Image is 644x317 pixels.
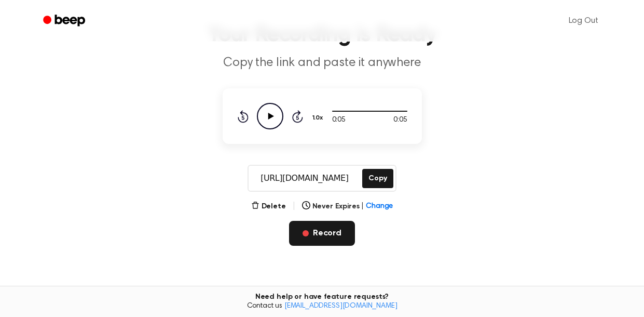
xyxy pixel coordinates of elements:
[332,115,346,126] span: 0:05
[123,55,522,72] p: Copy the link and paste it anywhere
[289,221,355,246] button: Record
[366,201,393,212] span: Change
[311,109,327,127] button: 1.0x
[362,169,393,188] button: Copy
[302,201,393,212] button: Never Expires|Change
[361,201,364,212] span: |
[393,115,407,126] span: 0:05
[284,302,398,310] a: [EMAIL_ADDRESS][DOMAIN_NAME]
[251,201,286,212] button: Delete
[36,11,94,31] a: Beep
[6,302,638,311] span: Contact us
[292,200,296,213] span: |
[558,8,609,33] a: Log Out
